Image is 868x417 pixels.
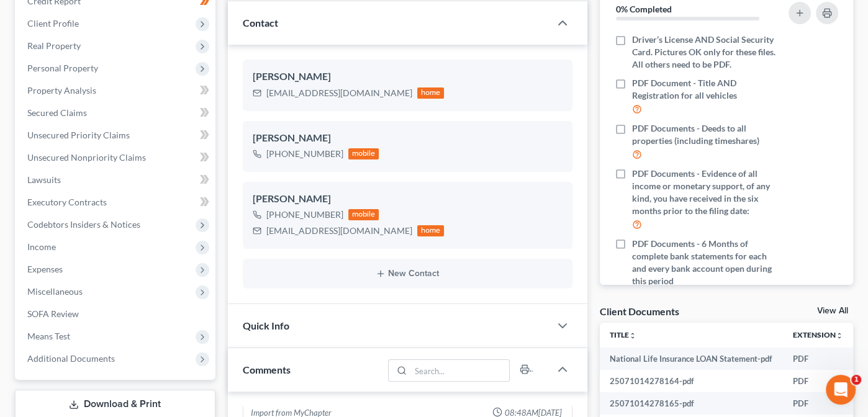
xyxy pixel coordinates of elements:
[243,17,278,29] span: Contact
[783,370,853,392] td: PDF
[851,375,861,385] span: 1
[348,209,379,220] div: mobile
[783,392,853,415] td: PDF
[243,320,289,331] span: Quick Info
[610,330,636,339] a: Titleunfold_more
[632,238,779,287] span: PDF Documents - 6 Months of complete bank statements for each and every bank account open during ...
[253,192,563,207] div: [PERSON_NAME]
[616,4,672,14] strong: 0% Completed
[27,286,83,297] span: Miscellaneous
[27,130,130,140] span: Unsecured Priority Claims
[27,40,81,51] span: Real Property
[27,85,96,96] span: Property Analysis
[27,241,56,252] span: Income
[17,79,215,102] a: Property Analysis
[17,102,215,124] a: Secured Claims
[27,331,70,341] span: Means Test
[417,87,445,99] div: home
[17,191,215,213] a: Executory Contracts
[27,63,98,73] span: Personal Property
[27,264,63,274] span: Expenses
[632,122,779,147] span: PDF Documents - Deeds to all properties (including timeshares)
[27,353,115,364] span: Additional Documents
[17,146,215,169] a: Unsecured Nonpriority Claims
[27,152,146,163] span: Unsecured Nonpriority Claims
[27,308,79,319] span: SOFA Review
[17,303,215,325] a: SOFA Review
[600,370,783,392] td: 25071014278164-pdf
[817,307,848,315] a: View All
[600,305,679,318] div: Client Documents
[410,360,509,381] input: Search...
[826,375,856,405] iframe: Intercom live chat
[266,208,343,221] div: [PHONE_NUMBER]
[417,225,445,236] div: home
[27,219,140,230] span: Codebtors Insiders & Notices
[629,332,636,339] i: unfold_more
[632,77,779,102] span: PDF Document - Title AND Registration for all vehicles
[600,392,783,415] td: 25071014278165-pdf
[27,18,79,29] span: Client Profile
[243,364,291,375] span: Comments
[348,148,379,159] div: mobile
[836,332,843,339] i: unfold_more
[17,169,215,191] a: Lawsuits
[266,225,412,237] div: [EMAIL_ADDRESS][DOMAIN_NAME]
[793,330,843,339] a: Extensionunfold_more
[266,148,343,160] div: [PHONE_NUMBER]
[27,107,87,118] span: Secured Claims
[17,124,215,146] a: Unsecured Priority Claims
[632,168,779,217] span: PDF Documents - Evidence of all income or monetary support, of any kind, you have received in the...
[253,131,563,146] div: [PERSON_NAME]
[253,269,563,279] button: New Contact
[27,174,61,185] span: Lawsuits
[632,34,779,71] span: Driver’s License AND Social Security Card. Pictures OK only for these files. All others need to b...
[600,347,783,370] td: National Life Insurance LOAN Statement-pdf
[253,69,563,84] div: [PERSON_NAME]
[783,347,853,370] td: PDF
[27,197,107,207] span: Executory Contracts
[266,87,412,99] div: [EMAIL_ADDRESS][DOMAIN_NAME]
